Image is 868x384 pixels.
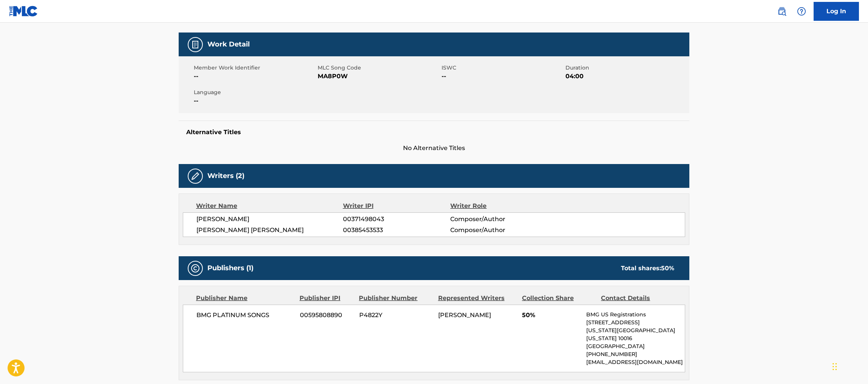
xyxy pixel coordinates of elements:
[442,64,564,72] span: ISWC
[601,294,674,303] div: Contact Details
[586,319,685,327] p: [STREET_ADDRESS]
[830,348,868,384] iframe: Chat Widget
[300,294,353,303] div: Publisher IPI
[300,311,354,320] span: 00595808890
[196,226,343,235] span: [PERSON_NAME] [PERSON_NAME]
[191,40,200,49] img: Work Detail
[196,311,294,320] span: BMG PLATINUM SONGS
[450,226,548,235] span: Composer/Author
[194,64,316,72] span: Member Work Identifier
[777,7,786,16] img: search
[318,72,440,81] span: MA8P0W
[797,7,806,16] img: help
[196,294,294,303] div: Publisher Name
[196,201,343,211] div: Writer Name
[830,348,868,384] div: Widget de chat
[661,265,674,272] span: 50 %
[194,96,316,105] span: --
[179,144,689,153] span: No Alternative Titles
[318,64,440,72] span: MLC Song Code
[450,201,548,211] div: Writer Role
[586,342,685,350] p: [GEOGRAPHIC_DATA]
[343,226,450,235] span: 00385453533
[343,215,450,224] span: 00371498043
[194,88,316,96] span: Language
[522,294,595,303] div: Collection Share
[359,294,432,303] div: Publisher Number
[794,4,809,19] div: Help
[450,215,548,224] span: Composer/Author
[774,4,789,19] a: Public Search
[565,64,687,72] span: Duration
[186,129,682,136] h5: Alternative Titles
[196,215,343,224] span: [PERSON_NAME]
[586,311,685,319] p: BMG US Registrations
[565,72,687,81] span: 04:00
[832,355,837,378] div: Arrastrar
[359,311,432,320] span: P4822Y
[442,72,564,81] span: --
[191,172,200,181] img: Writers
[586,327,685,342] p: [US_STATE][GEOGRAPHIC_DATA][US_STATE] 10016
[522,311,581,320] span: 50%
[207,264,253,273] h5: Publishers (1)
[207,40,250,49] h5: Work Detail
[586,358,685,366] p: [EMAIL_ADDRESS][DOMAIN_NAME]
[343,201,451,211] div: Writer IPI
[438,311,491,319] span: [PERSON_NAME]
[9,6,38,17] img: MLC Logo
[194,72,316,81] span: --
[191,264,200,273] img: Publishers
[621,264,674,273] div: Total shares:
[814,2,859,21] a: Log In
[207,172,244,180] h5: Writers (2)
[438,294,516,303] div: Represented Writers
[586,350,685,358] p: [PHONE_NUMBER]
